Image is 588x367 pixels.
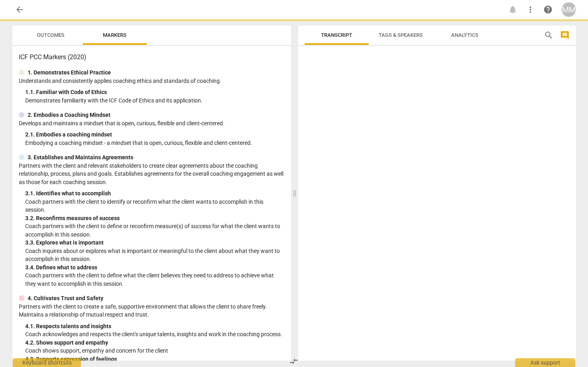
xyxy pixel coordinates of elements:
p: Partners with the client to create a safe, supportive environment that allows the client to share... [19,303,285,319]
p: Partners with the client and relevant stakeholders to create clear agreements about the coaching ... [19,162,285,187]
span: Tags & Speakers [379,32,423,38]
span: Markers [103,32,126,38]
p: 2. Embodies a Coaching Mindset [28,111,110,119]
p: Understands and consistently applies coaching ethics and standards of coaching. [19,77,285,85]
div: 1. 1. Familiar with Code of Ethics [25,88,285,96]
span: search [544,30,554,40]
div: Keyboard shortcuts [13,358,81,367]
div: 3. 2. Reconfirms measures of success [25,214,285,223]
span: Transcript [321,32,352,38]
p: Coach partners with the client to define or reconfirm measure(s) of success for what the client w... [25,222,285,239]
div: 4. 1. Respects talents and insights [25,322,285,331]
p: Coach partners with the client to identify or reconfirm what the client wants to accomplish in th... [25,198,285,214]
div: Ask support [515,358,575,367]
p: Embodying a coaching mindset - a mindset that is open, curious, flexible and client-centered. [25,139,285,147]
p: Develops and maintains a mindset that is open, curious, flexible and client-centered. [19,119,285,128]
span: Analytics [451,32,478,38]
p: 1. Demonstrates Ethical Practice [28,68,111,77]
p: Demonstrates familiarity with the ICF Code of Ethics and its application. [25,96,285,105]
p: Coach partners with the client to define what the client believes they need to address to achieve... [25,271,285,288]
p: 4. Cultivates Trust and Safety [28,294,103,303]
span: comment [560,30,570,40]
p: Coach inquires about or explores what is important or meaningful to the client about what they wa... [25,247,285,263]
span: compare_arrows [289,357,299,366]
span: help [543,5,553,14]
div: 4. 2. Shows support and empathy [25,339,285,347]
span: more_vert [526,5,535,14]
div: 3. 1. Identifies what to accomplish [25,189,285,198]
p: Coach shows support, empathy and concern for the client [25,347,285,355]
span: arrow_back [15,5,24,14]
div: 3. 3. Explores what is important [25,239,285,247]
a: Help [541,2,555,17]
p: Coach acknowledges and respects the client's unique talents, insights and work in the coaching pr... [25,330,285,339]
p: 3. Establishes and Maintains Agreements [28,153,133,162]
button: Show/Hide comments [558,29,571,42]
button: Search [542,29,555,42]
span: Outcomes [37,32,64,38]
h3: ICF PCC Markers (2020) [19,52,285,62]
div: 2. 1. Embodies a coaching mindset [25,130,285,139]
div: 4. 3. Supports expression of feelings [25,355,285,363]
div: 3. 4. Defines what to address [25,263,285,272]
button: MM [562,2,576,17]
